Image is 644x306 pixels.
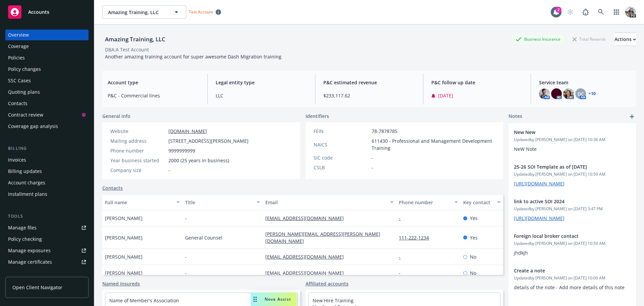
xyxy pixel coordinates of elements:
[12,284,62,291] span: Open Client Navigator
[8,189,47,200] div: Installment plans
[108,92,199,99] span: P&C - Commercial lines
[102,35,168,44] div: Amazing Training, LLC
[8,177,45,188] div: Account charges
[102,280,140,287] a: Named insureds
[514,163,613,170] span: 25-26 SOI Template as of [DATE]
[431,79,523,86] span: P&C follow up date
[514,250,528,256] span: jhdkjh
[314,141,369,148] div: NAICS
[5,41,89,52] a: Coverage
[539,79,631,86] span: Service team
[109,297,179,304] a: Name of Member's Association
[8,110,43,120] div: Contract review
[5,257,89,267] a: Manage certificates
[110,137,166,144] div: Mailing address
[594,5,608,19] a: Search
[514,180,565,187] a: [URL][DOMAIN_NAME]
[216,92,307,99] span: LLC
[399,234,434,241] a: 111-222-1234
[514,171,631,177] span: Updated by [PERSON_NAME] on [DATE] 10:59 AM
[105,269,143,276] span: [PERSON_NAME]
[216,79,307,86] span: Legal entity type
[372,137,495,151] span: 611430 - Professional and Management Development Training
[539,88,550,99] img: photo
[396,194,460,210] button: Phone number
[185,199,253,206] div: Title
[189,9,213,15] span: Test Account
[508,123,636,158] div: New NewUpdatedby [PERSON_NAME] on [DATE] 10:36 AMNeW Note
[102,5,186,19] button: Amazing Training, LLC
[372,128,397,135] span: 78-7878785
[8,30,29,40] div: Overview
[628,113,636,121] a: add
[314,128,369,135] div: FEIN
[110,157,166,164] div: Year business started
[399,270,406,276] a: -
[306,280,348,287] a: Affiliated accounts
[5,87,89,97] a: Quoting plans
[551,88,562,99] img: photo
[8,75,31,86] div: SSC Cases
[372,154,373,161] span: -
[512,35,564,43] div: Business Insurance
[8,257,52,267] div: Manage certificates
[508,227,636,262] div: Foreign local broker contactUpdatedby [PERSON_NAME] on [DATE] 10:59 AMjhdkjh
[514,241,631,247] span: Updated by [PERSON_NAME] on [DATE] 10:59 AM
[8,222,37,233] div: Manage files
[102,194,182,210] button: Full name
[5,268,89,279] a: Manage claims
[514,284,625,291] span: details of the note - Add more details of this note
[438,92,453,99] span: [DATE]
[563,88,574,99] img: photo
[251,293,259,306] div: Drag to move
[108,79,199,86] span: Account type
[8,155,26,165] div: Invoices
[265,199,386,206] div: Email
[108,9,166,16] span: Amazing Training, LLC
[28,9,49,15] span: Accounts
[5,213,89,220] div: Tools
[589,92,596,96] a: +10
[265,270,349,276] a: [EMAIL_ADDRESS][DOMAIN_NAME]
[8,41,29,52] div: Coverage
[102,113,130,120] span: General info
[5,177,89,188] a: Account charges
[102,184,123,191] a: Contacts
[372,164,373,171] span: -
[470,253,476,260] span: No
[8,52,25,63] div: Policies
[265,215,349,221] a: [EMAIL_ADDRESS][DOMAIN_NAME]
[185,234,222,241] span: General Counsel
[110,147,166,154] div: Phone number
[514,232,613,239] span: Foreign local broker contact
[5,98,89,109] a: Contacts
[5,75,89,86] a: SSC Cases
[5,189,89,200] a: Installment plans
[5,52,89,63] a: Policies
[251,293,297,306] button: Nova Assist
[5,245,89,256] a: Manage exposures
[614,33,636,46] button: Actions
[5,30,89,40] a: Overview
[105,234,143,241] span: [PERSON_NAME]
[514,198,613,205] span: link to active SOI 2024
[514,215,565,221] a: [URL][DOMAIN_NAME]
[8,234,42,245] div: Policy checking
[105,253,143,260] span: [PERSON_NAME]
[265,296,291,302] span: Nova Assist
[5,110,89,120] a: Contract review
[306,113,329,120] span: Identifiers
[185,215,187,222] span: -
[8,98,28,109] div: Contacts
[8,268,42,279] div: Manage claims
[323,79,415,86] span: P&C estimated revenue
[265,254,349,260] a: [EMAIL_ADDRESS][DOMAIN_NAME]
[508,158,636,192] div: 25-26 SOI Template as of [DATE]Updatedby [PERSON_NAME] on [DATE] 10:59 AM[URL][DOMAIN_NAME]
[5,3,89,21] a: Accounts
[185,269,187,276] span: -
[168,167,170,174] span: -
[8,121,58,132] div: Coverage gap analysis
[508,262,636,296] div: Create a noteUpdatedby [PERSON_NAME] on [DATE] 10:00 AMdetails of the note - Add more details of ...
[105,215,143,222] span: [PERSON_NAME]
[569,35,609,43] div: Total Rewards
